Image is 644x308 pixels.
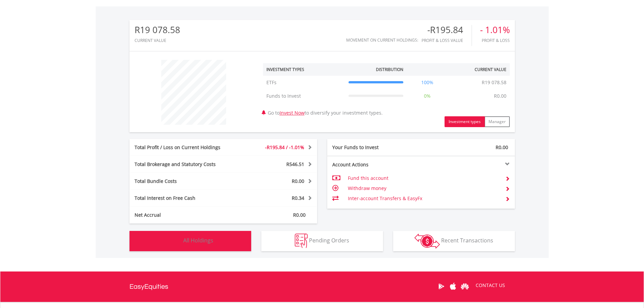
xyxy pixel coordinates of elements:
img: pending_instructions-wht.png [295,234,308,248]
a: EasyEquities [129,271,168,302]
td: 0% [407,89,448,103]
td: Withdraw money [348,183,500,193]
td: Fund this account [348,173,500,183]
a: Invest Now [280,110,305,116]
span: Recent Transactions [441,237,493,244]
span: R0.00 [292,178,304,184]
img: transactions-zar-wht.png [414,234,440,248]
div: Go to to diversify your investment types. [258,56,515,127]
th: Current Value [448,63,510,76]
div: - 1.01% [480,25,510,35]
div: Total Interest on Free Cash [129,195,239,202]
button: Investment types [445,116,485,127]
span: -R195.84 / -1.01% [265,144,304,150]
span: R0.00 [293,212,306,218]
div: Total Bundle Costs [129,178,239,185]
div: Distribution [376,67,403,72]
td: R0.00 [491,89,510,103]
div: R19 078.58 [135,25,180,35]
a: Apple [447,276,459,297]
div: Total Profit / Loss on Current Holdings [129,144,239,151]
div: CURRENT VALUE [135,38,180,43]
a: Huawei [459,276,471,297]
a: CONTACT US [471,276,510,295]
button: Pending Orders [261,231,383,251]
div: Net Accrual [129,212,239,218]
div: Total Brokerage and Statutory Costs [129,161,239,168]
div: Profit & Loss Value [422,38,472,43]
td: 100% [407,76,448,89]
td: R19 078.58 [478,76,510,89]
div: -R195.84 [422,25,472,35]
span: R0.00 [496,144,508,150]
a: Google Play [435,276,447,297]
div: Profit & Loss [480,38,510,43]
span: R546.51 [286,161,304,167]
th: Investment Types [263,63,345,76]
div: Account Actions [327,161,421,168]
div: Your Funds to Invest [327,144,421,151]
td: Inter-account Transfers & EasyFx [348,193,500,204]
span: R0.34 [292,195,304,201]
div: Movement on Current Holdings: [346,38,418,42]
span: All Holdings [183,237,213,244]
button: Manager [484,116,510,127]
button: Recent Transactions [393,231,515,251]
td: ETFs [263,76,345,89]
button: All Holdings [129,231,251,251]
img: holdings-wht.png [167,234,182,248]
span: Pending Orders [309,237,349,244]
td: Funds to Invest [263,89,345,103]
